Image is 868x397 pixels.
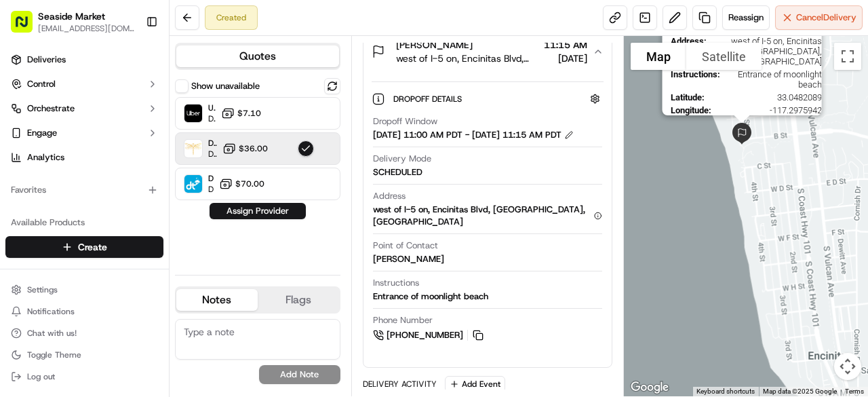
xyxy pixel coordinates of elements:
span: Dropoff ETA 17 days [208,113,216,124]
span: Knowledge Base [27,196,104,210]
div: Available Products [5,212,163,233]
button: CancelDelivery [775,5,863,30]
span: $70.00 [235,178,264,189]
img: Dragonfly (Catering Onfleet) [184,140,202,157]
span: DeliverThat [208,173,214,184]
button: Chat with us! [5,324,163,343]
button: Toggle Theme [5,345,163,364]
span: Dropoff ETA - [208,184,214,195]
a: Deliveries [5,49,163,71]
div: Entrance of moonlight beach [373,290,488,303]
span: Address : [670,36,706,67]
span: Chat with us! [27,328,77,339]
span: Pylon [135,229,164,240]
button: Quotes [176,45,339,67]
button: Keyboard shortcuts [696,387,755,396]
span: west of I-5 on, Encinitas Blvd, [GEOGRAPHIC_DATA], [GEOGRAPHIC_DATA] [396,52,538,65]
span: API Documentation [128,196,218,210]
button: Settings [5,280,163,299]
button: $36.00 [222,142,268,155]
span: Engage [27,127,57,139]
span: $7.10 [237,108,261,119]
span: -117.2975942 [716,105,821,115]
span: Reassign [728,12,764,24]
div: 📗 [14,197,24,208]
span: Phone Number [373,314,433,326]
span: Settings [27,284,58,295]
span: Address [373,190,406,202]
div: We're available if you need us! [46,143,172,153]
button: Start new chat [231,133,247,149]
button: Engage [5,122,163,144]
span: Dropoff Details [393,94,465,105]
a: Open this area in Google Maps (opens a new window) [627,379,672,396]
span: Point of Contact [373,240,438,252]
button: Orchestrate [5,98,163,119]
span: Deliveries [27,54,66,66]
p: Welcome 👋 [14,54,247,75]
span: Instructions : [670,69,719,90]
div: 💻 [115,197,125,208]
a: Analytics [5,147,163,168]
span: Notifications [27,306,75,317]
img: DeliverThat [184,175,202,193]
button: Control [5,73,163,95]
span: $36.00 [239,143,268,154]
button: Reassign [722,5,770,30]
img: Google [627,379,672,396]
button: Notes [176,289,258,311]
img: 1736555255976-a54dd68f-1ca7-489b-9aae-adbdc363a1c4 [14,129,38,153]
span: [DATE] [544,52,587,65]
button: Assign Provider [210,203,306,219]
div: [PERSON_NAME] [373,253,444,265]
span: Create [78,240,107,254]
button: Show satellite imagery [686,43,762,70]
span: Delivery Mode [373,153,431,165]
span: Entrance of moonlight beach [725,69,821,90]
span: Dragonfly (Catering Onfleet) [208,138,217,149]
div: west of I-5 on, Encinitas Blvd, [GEOGRAPHIC_DATA], [GEOGRAPHIC_DATA] [373,204,602,228]
button: $70.00 [219,177,264,191]
span: [PERSON_NAME] [396,38,473,52]
div: [DATE] 11:00 AM PDT - [DATE] 11:15 AM PDT [373,129,574,141]
span: Cancel Delivery [796,12,856,24]
span: 11:15 AM [544,38,587,52]
a: 💻API Documentation [109,191,223,215]
button: Toggle fullscreen view [834,43,861,70]
button: Seaside Market[EMAIL_ADDRESS][DOMAIN_NAME] [5,5,140,38]
div: Start new chat [46,129,222,143]
div: Favorites [5,179,163,201]
img: Uber [184,105,202,122]
button: Flags [258,289,339,311]
span: west of I-5 on, Encinitas Blvd, [GEOGRAPHIC_DATA], [GEOGRAPHIC_DATA] [711,36,821,67]
span: Instructions [373,277,419,289]
a: [PHONE_NUMBER] [373,328,486,343]
span: Dropoff Window [373,115,437,128]
button: Show street map [631,43,686,70]
span: Longitude : [670,105,711,115]
button: [EMAIL_ADDRESS][DOMAIN_NAME] [38,23,135,34]
a: Powered byPylon [96,229,164,240]
button: Map camera controls [834,353,861,380]
input: Got a question? Start typing here... [35,87,244,101]
span: Log out [27,371,55,382]
button: Seaside Market [38,10,105,23]
span: 33.0482089 [709,92,821,102]
div: SCHEDULED [373,166,422,178]
a: Terms (opens in new tab) [845,387,864,395]
span: [PHONE_NUMBER] [387,329,463,341]
span: Dropoff ETA - [208,149,217,159]
span: Orchestrate [27,102,75,115]
div: Delivery Activity [363,379,437,390]
span: Latitude : [670,92,704,102]
span: Control [27,78,56,90]
a: 📗Knowledge Base [8,191,109,215]
button: $7.10 [221,107,261,120]
label: Show unavailable [191,80,260,92]
img: Nash [14,13,41,40]
span: Uber [208,102,216,113]
button: [PERSON_NAME]west of I-5 on, Encinitas Blvd, [GEOGRAPHIC_DATA], [GEOGRAPHIC_DATA]11:15 AM[DATE] [363,30,612,73]
span: Toggle Theme [27,349,81,360]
